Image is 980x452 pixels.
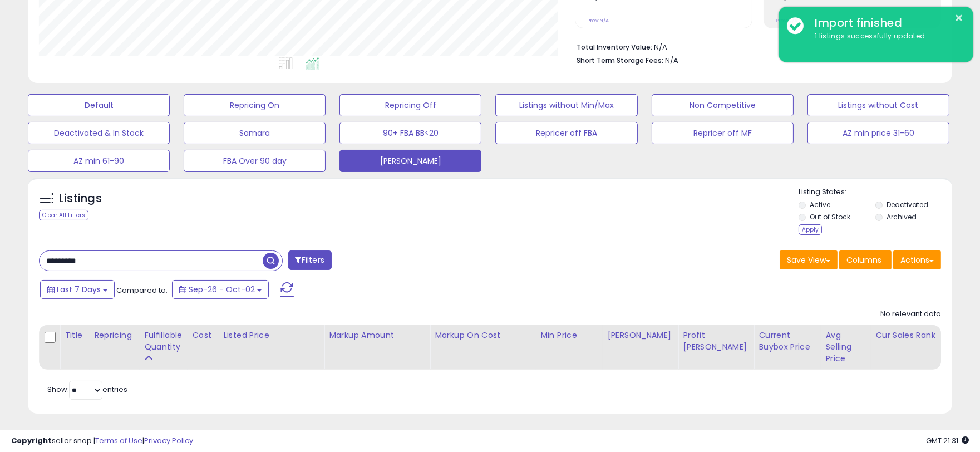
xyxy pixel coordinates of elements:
[28,122,170,144] button: Deactivated & In Stock
[144,330,183,353] div: Fulfillable Quantity
[288,250,332,270] button: Filters
[189,284,255,295] span: Sep-26 - Oct-02
[577,56,663,65] b: Short Term Storage Fees:
[607,330,673,341] div: [PERSON_NAME]
[839,250,892,269] button: Columns
[807,122,949,144] button: AZ min price 31-60
[11,435,52,446] strong: Copyright
[540,330,598,341] div: Min Price
[339,94,481,116] button: Repricing Off
[955,11,964,25] button: ×
[759,330,816,353] div: Current Buybox Price
[339,150,481,172] button: [PERSON_NAME]
[807,94,949,116] button: Listings without Cost
[652,94,794,116] button: Non Competitive
[587,17,609,24] small: Prev: N/A
[806,15,965,31] div: Import finished
[652,122,794,144] button: Repricer off MF
[57,284,101,295] span: Last 7 Days
[339,122,481,144] button: 90+ FBA BB<20
[810,200,830,209] label: Active
[810,212,850,222] label: Out of Stock
[59,191,102,207] h5: Listings
[172,280,269,299] button: Sep-26 - Oct-02
[776,17,797,24] small: Prev: N/A
[887,200,928,209] label: Deactivated
[116,285,168,296] span: Compared to:
[887,212,917,222] label: Archived
[11,436,193,446] div: seller snap | |
[94,330,135,341] div: Repricing
[28,150,170,172] button: AZ min 61-90
[192,330,214,341] div: Cost
[95,435,142,446] a: Terms of Use
[39,210,88,220] div: Clear All Filters
[846,254,881,266] span: Columns
[184,94,326,116] button: Repricing On
[577,42,652,52] b: Total Inventory Value:
[825,330,866,365] div: Avg Selling Price
[329,330,425,341] div: Markup Amount
[144,435,193,446] a: Privacy Policy
[495,94,637,116] button: Listings without Min/Max
[799,224,822,235] div: Apply
[495,122,637,144] button: Repricer off FBA
[665,55,678,66] span: N/A
[435,330,531,341] div: Markup on Cost
[223,330,319,341] div: Listed Price
[880,309,941,320] div: No relevant data
[65,330,85,341] div: Title
[47,384,127,395] span: Show: entries
[184,122,326,144] button: Samara
[577,40,933,53] li: N/A
[893,250,941,269] button: Actions
[780,250,838,269] button: Save View
[806,31,965,42] div: 1 listings successfully updated.
[430,325,536,370] th: The percentage added to the cost of goods (COGS) that forms the calculator for Min & Max prices.
[926,435,969,446] span: 2025-10-10 21:31 GMT
[28,94,170,116] button: Default
[799,187,952,198] p: Listing States:
[40,280,115,299] button: Last 7 Days
[683,330,749,353] div: Profit [PERSON_NAME]
[184,150,326,172] button: FBA Over 90 day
